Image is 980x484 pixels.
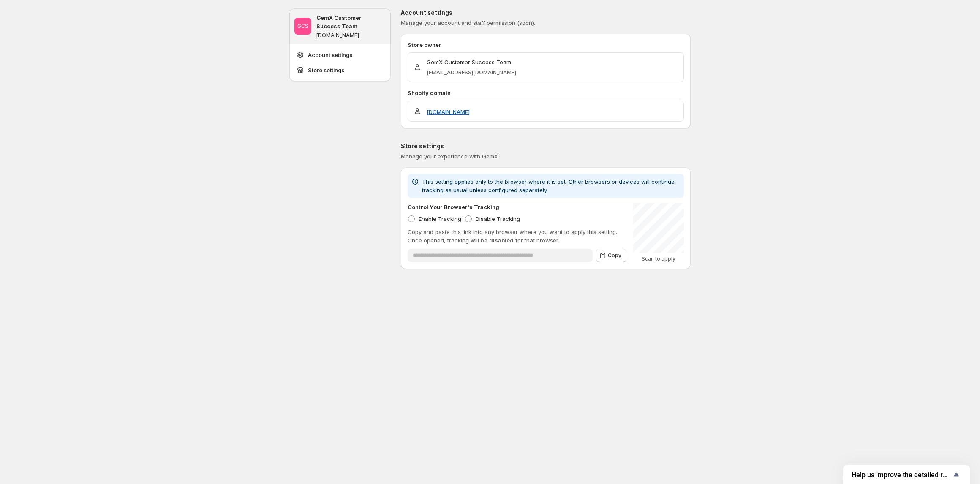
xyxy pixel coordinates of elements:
[489,237,514,244] span: disabled
[408,203,499,211] p: Control Your Browser's Tracking
[476,215,520,222] span: Disable Tracking
[297,23,308,29] text: GCS
[401,142,691,150] p: Store settings
[408,89,684,97] p: Shopify domain
[427,108,470,116] a: [DOMAIN_NAME]
[308,51,352,59] span: Account settings
[408,228,626,245] p: Copy and paste this link into any browser where you want to apply this setting. Once opened, trac...
[401,19,691,27] span: Manage your account and staff permission (soon).
[316,14,386,30] p: GemX Customer Success Team
[422,178,675,193] span: This setting applies only to the browser where it is set. Other browsers or devices will continue...
[608,252,621,259] span: Copy
[427,58,516,66] p: GemX Customer Success Team
[401,152,691,160] span: Manage your experience with GemX.
[852,471,951,479] span: Help us improve the detailed report for A/B campaigns
[316,32,359,39] p: [DOMAIN_NAME]
[633,256,684,262] p: Scan to apply
[294,48,387,62] button: Account settings
[596,249,626,262] button: Copy
[294,18,311,35] span: GemX Customer Success Team
[427,68,516,76] p: [EMAIL_ADDRESS][DOMAIN_NAME]
[294,63,387,77] button: Store settings
[419,215,461,222] span: Enable Tracking
[308,66,344,74] span: Store settings
[852,470,961,480] button: Show survey - Help us improve the detailed report for A/B campaigns
[401,8,691,17] p: Account settings
[408,41,684,49] p: Store owner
